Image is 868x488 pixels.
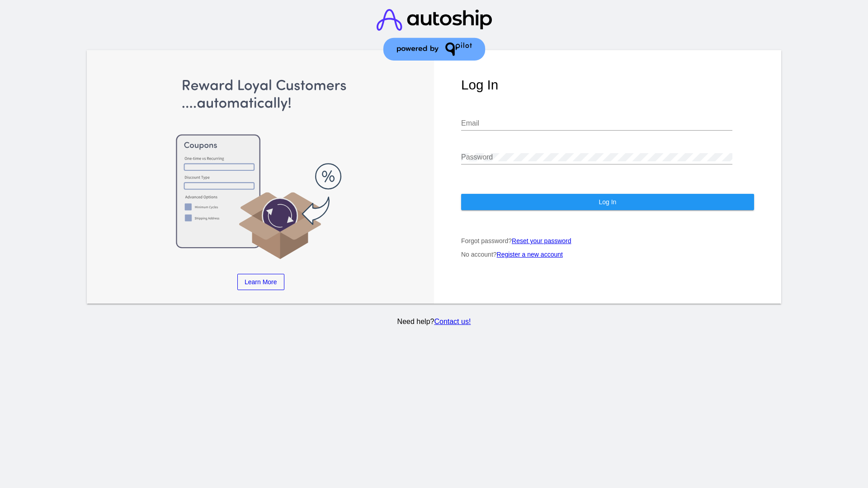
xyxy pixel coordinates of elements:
[497,251,563,258] a: Register a new account
[461,119,732,127] input: Email
[512,237,571,244] a: Reset your password
[461,251,754,258] p: No account?
[461,194,754,210] button: Log In
[599,198,616,206] span: Log In
[114,77,407,260] img: Apply Coupons Automatically to Scheduled Orders with QPilot
[237,274,284,290] a: Learn More
[461,77,754,93] h1: Log In
[245,278,277,286] span: Learn More
[461,237,754,244] p: Forgot password?
[434,318,471,325] a: Contact us!
[85,318,783,326] p: Need help?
